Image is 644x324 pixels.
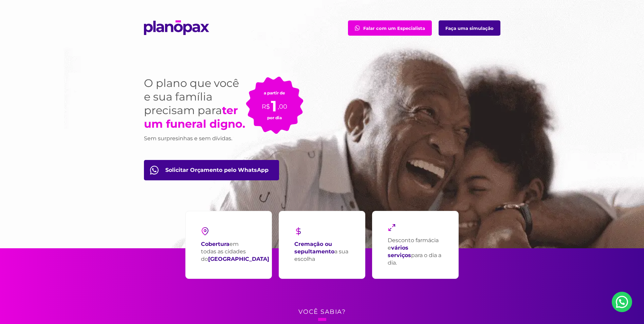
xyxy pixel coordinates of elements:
h3: Sem surpresinhas e sem dívidas. [144,134,246,143]
span: 1 [271,97,277,115]
strong: ter um funeral digno. [144,104,245,130]
small: por dia [267,115,282,120]
img: fale com consultor [150,166,159,175]
h4: Você sabia? [144,306,500,318]
img: maximize [388,223,396,232]
a: Faça uma simulação [439,20,500,36]
strong: [GEOGRAPHIC_DATA] [208,256,269,262]
strong: vários serviços [388,245,411,258]
p: R$ ,00 [262,95,287,111]
a: Nosso Whatsapp [612,292,632,312]
a: Orçamento pelo WhatsApp btn-orcamento [144,160,279,180]
strong: Cremação ou sepultamento [294,241,334,255]
img: planopax [144,20,209,35]
small: a partir de [264,90,285,95]
h1: O plano que você e sua família precisam para [144,76,246,131]
img: dollar [294,227,302,235]
p: em todas as cidades do [201,240,269,263]
a: Falar com um Especialista [348,20,432,36]
p: a sua escolha [294,240,350,263]
p: Desconto farmácia e para o dia a dia. [388,237,443,267]
img: pin [201,227,209,235]
img: fale com consultor [355,25,360,31]
strong: Cobertura [201,241,229,247]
